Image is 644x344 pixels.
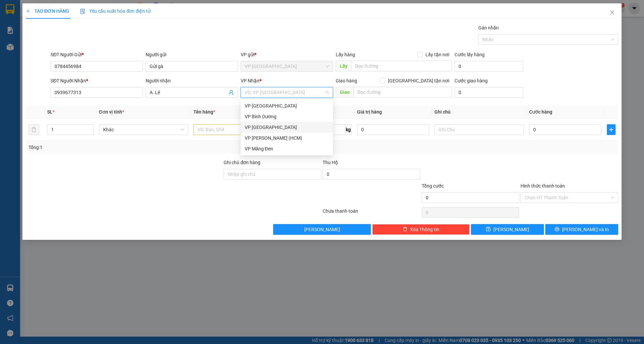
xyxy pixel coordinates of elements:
[385,77,452,84] span: [GEOGRAPHIC_DATA] tận nơi
[146,77,238,84] div: Người nhận
[241,122,333,133] div: VP Đà Lạt
[603,3,622,22] button: Close
[372,224,470,235] button: deleteXóa Thông tin
[607,127,615,132] span: plus
[193,109,215,115] span: Tên hàng
[241,100,333,111] div: VP Biên Hòa
[245,145,329,152] div: VP Măng Đen
[245,61,329,71] span: VP Đà Lạt
[51,77,143,84] div: SĐT Người Nhận
[455,52,485,57] label: Cước lấy hàng
[422,183,444,189] span: Tổng cước
[26,8,69,14] span: TẠO ĐƠN HÀNG
[245,102,329,110] div: VP [GEOGRAPHIC_DATA]
[410,226,439,233] span: Xóa Thông tin
[555,227,559,232] span: printer
[193,124,283,135] input: VD: Bàn, Ghế
[607,124,616,135] button: plus
[434,124,524,135] input: Ghi Chú
[26,9,30,13] span: plus
[245,113,329,120] div: VP Bình Dương
[455,61,523,72] input: Cước lấy hàng
[273,224,371,235] button: [PERSON_NAME]
[357,124,429,135] input: 0
[224,169,321,180] input: Ghi chú đơn hàng
[304,226,340,233] span: [PERSON_NAME]
[241,51,333,58] div: VP gửi
[336,87,353,97] span: Giao
[245,124,329,131] div: VP [GEOGRAPHIC_DATA]
[146,51,238,58] div: Người gửi
[610,10,615,15] span: close
[241,111,333,122] div: VP Bình Dương
[432,106,527,119] th: Ghi chú
[80,9,85,14] img: icon
[229,90,234,95] span: user-add
[28,144,248,151] div: Tổng: 1
[545,224,618,235] button: printer[PERSON_NAME] và In
[80,8,151,14] span: Yêu cầu xuất hóa đơn điện tử
[478,25,499,30] label: Gán nhãn
[562,226,609,233] span: [PERSON_NAME] và In
[336,78,357,83] span: Giao hàng
[241,78,259,83] span: VP Nhận
[322,207,421,219] div: Chưa thanh toán
[241,133,333,143] div: VP Hoàng Văn Thụ (HCM)
[529,109,552,115] span: Cước hàng
[345,124,352,135] span: kg
[351,61,452,71] input: Dọc đường
[455,78,488,83] label: Cước giao hàng
[455,87,523,98] input: Cước giao hàng
[336,61,351,71] span: Lấy
[520,183,565,189] label: Hình thức thanh toán
[486,227,491,232] span: save
[99,109,124,115] span: Đơn vị tính
[224,160,260,165] label: Ghi chú đơn hàng
[323,160,338,165] span: Thu Hộ
[28,124,39,135] button: delete
[403,227,407,232] span: delete
[245,134,329,142] div: VP [PERSON_NAME] (HCM)
[241,143,333,154] div: VP Măng Đen
[103,125,184,135] span: Khác
[493,226,529,233] span: [PERSON_NAME]
[423,51,452,58] span: Lấy tận nơi
[353,87,452,97] input: Dọc đường
[357,109,382,115] span: Giá trị hàng
[47,109,53,115] span: SL
[336,52,355,57] span: Lấy hàng
[471,224,544,235] button: save[PERSON_NAME]
[51,51,143,58] div: SĐT Người Gửi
